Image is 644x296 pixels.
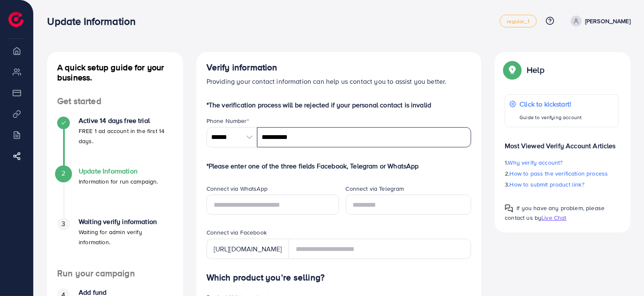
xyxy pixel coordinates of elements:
[47,167,183,218] li: Update Information
[519,112,582,123] p: Guide to verifying account
[527,65,544,75] p: Help
[47,268,183,279] h4: Run your campaign
[79,126,173,146] p: FREE 1 ad account in the first 14 days.
[567,16,631,27] a: [PERSON_NAME]
[61,168,65,178] span: 2
[207,117,249,125] label: Phone Number
[207,239,289,259] div: [URL][DOMAIN_NAME]
[79,176,158,187] p: Information for run campaign.
[207,76,472,86] p: Providing your contact information can help us contact you to assist you better.
[510,180,584,189] span: How to submit product link?
[207,161,472,171] p: *Please enter one of the three fields Facebook, Telegram or WhatsApp
[47,96,183,107] h4: Get started
[79,167,158,175] h4: Update Information
[207,272,472,283] h4: Which product you’re selling?
[8,12,24,27] img: logo
[47,218,183,268] li: Waiting verify information
[519,99,582,109] p: Click to kickstart!
[47,117,183,167] li: Active 14 days free trial
[505,204,604,222] span: If you have any problem, please contact us by
[505,134,619,151] p: Most Viewed Verify Account Articles
[207,184,268,193] label: Connect via WhatsApp
[47,62,183,83] h4: A quick setup guide for your business.
[505,204,513,213] img: Popup guide
[508,158,563,167] span: Why verify account?
[61,219,65,229] span: 3
[505,168,619,179] p: 2.
[207,228,267,237] label: Connect via Facebook
[500,15,536,27] a: regular_1
[79,227,173,247] p: Waiting for admin verify information.
[541,213,566,222] span: Live Chat
[346,184,404,193] label: Connect via Telegram
[505,157,619,168] p: 1.
[505,62,520,77] img: Popup guide
[207,62,472,73] h4: Verify information
[608,258,638,290] iframe: Chat
[510,169,608,178] span: How to pass the verification process
[505,179,619,189] p: 3.
[207,100,472,110] p: *The verification process will be rejected if your personal contact is invalid
[47,15,142,27] h3: Update Information
[507,19,529,24] span: regular_1
[79,218,173,226] h4: Waiting verify information
[585,16,631,26] p: [PERSON_NAME]
[79,117,173,125] h4: Active 14 days free trial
